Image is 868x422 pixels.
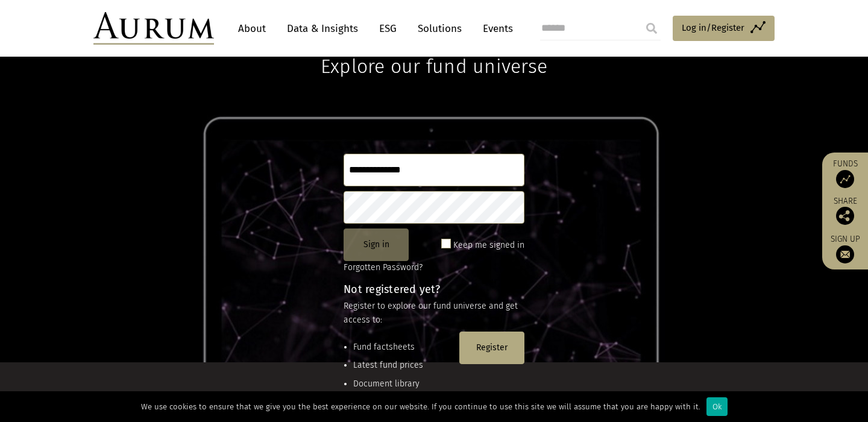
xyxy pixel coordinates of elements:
input: Submit [640,16,664,40]
a: Data & Insights [281,17,364,40]
img: Access Funds [836,170,854,188]
a: About [232,17,272,40]
div: Share [828,197,862,225]
button: Sign in [344,228,409,261]
a: Log in/Register [673,16,775,41]
div: Ok [706,397,728,416]
img: Share this post [836,207,854,225]
h4: Not registered yet? [344,284,524,295]
img: Sign up to our newsletter [836,245,854,263]
label: Keep me signed in [453,238,524,253]
a: Sign up [828,234,862,263]
a: Funds [828,159,862,188]
img: Aurum [93,12,214,45]
a: Events [477,17,513,40]
button: Register [459,332,524,364]
li: Fund factsheets [353,341,454,354]
a: Solutions [412,17,468,40]
p: Register to explore our fund universe and get access to: [344,300,524,327]
span: Log in/Register [682,20,744,35]
a: Forgotten Password? [344,262,423,272]
li: Document library [353,377,454,391]
a: ESG [373,17,403,40]
li: Latest fund prices [353,359,454,372]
